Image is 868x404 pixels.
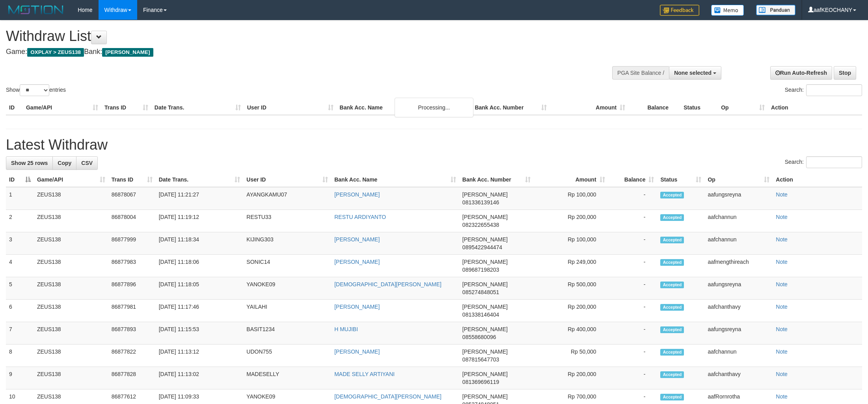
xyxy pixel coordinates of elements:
[462,236,508,243] span: [PERSON_NAME]
[462,348,508,355] span: [PERSON_NAME]
[704,277,773,300] td: aafungsreyna
[156,210,244,232] td: [DATE] 11:19:12
[243,367,331,389] td: MADESELLY
[6,232,34,255] td: 3
[704,187,773,210] td: aafungsreyna
[776,259,788,265] a: Note
[462,199,499,206] span: Copy 081336139146 to clipboard
[674,70,712,76] span: None selected
[34,172,108,187] th: Game/API: activate to sort column ascending
[6,137,862,153] h1: Latest Withdraw
[108,322,156,345] td: 86877893
[534,232,608,255] td: Rp 100,000
[776,214,788,220] a: Note
[806,156,862,168] input: Search:
[23,100,101,115] th: Game/API
[34,232,108,255] td: ZEUS138
[462,379,499,385] span: Copy 081369696119 to clipboard
[669,66,721,80] button: None selected
[776,348,788,355] a: Note
[776,393,788,400] a: Note
[462,311,499,318] span: Copy 081338146404 to clipboard
[660,349,684,356] span: Accepted
[243,232,331,255] td: KIJING303
[34,322,108,345] td: ZEUS138
[459,172,534,187] th: Bank Acc. Number: activate to sort column ascending
[34,210,108,232] td: ZEUS138
[550,100,628,115] th: Amount
[462,222,499,228] span: Copy 082322655438 to clipboard
[608,277,658,300] td: -
[334,393,441,400] a: [DEMOGRAPHIC_DATA][PERSON_NAME]
[608,172,658,187] th: Balance: activate to sort column ascending
[462,356,499,363] span: Copy 087815647703 to clipboard
[704,367,773,389] td: aafchanthavy
[768,100,862,115] th: Action
[108,210,156,232] td: 86878004
[101,100,151,115] th: Trans ID
[6,156,53,170] a: Show 25 rows
[608,300,658,322] td: -
[718,100,768,115] th: Op
[776,281,788,287] a: Note
[27,48,84,57] span: OXPLAY > ZEUS138
[244,100,337,115] th: User ID
[534,300,608,322] td: Rp 200,000
[334,259,380,265] a: [PERSON_NAME]
[243,255,331,277] td: SONIC14
[156,277,244,300] td: [DATE] 11:18:05
[462,244,502,250] span: Copy 0895422944474 to clipboard
[337,100,472,115] th: Bank Acc. Name
[534,255,608,277] td: Rp 249,000
[462,267,499,273] span: Copy 089687198203 to clipboard
[534,322,608,345] td: Rp 400,000
[462,259,508,265] span: [PERSON_NAME]
[462,214,508,220] span: [PERSON_NAME]
[462,334,496,340] span: Copy 08558680096 to clipboard
[243,172,331,187] th: User ID: activate to sort column ascending
[156,187,244,210] td: [DATE] 11:21:27
[660,214,684,221] span: Accepted
[58,160,71,166] span: Copy
[471,100,550,115] th: Bank Acc. Number
[243,210,331,232] td: RESTU33
[806,84,862,96] input: Search:
[534,172,608,187] th: Amount: activate to sort column ascending
[6,100,23,115] th: ID
[108,277,156,300] td: 86877896
[243,187,331,210] td: AYANGKAMU07
[6,28,571,44] h1: Withdraw List
[704,255,773,277] td: aafmengthireach
[34,255,108,277] td: ZEUS138
[608,232,658,255] td: -
[52,156,76,170] a: Copy
[834,66,856,80] a: Stop
[704,300,773,322] td: aafchanthavy
[657,172,704,187] th: Status: activate to sort column ascending
[534,345,608,367] td: Rp 50,000
[785,156,862,168] label: Search:
[704,322,773,345] td: aafungsreyna
[334,191,380,198] a: [PERSON_NAME]
[156,300,244,322] td: [DATE] 11:17:46
[334,348,380,355] a: [PERSON_NAME]
[334,304,380,310] a: [PERSON_NAME]
[6,367,34,389] td: 9
[785,84,862,96] label: Search:
[608,187,658,210] td: -
[770,66,832,80] a: Run Auto-Refresh
[156,345,244,367] td: [DATE] 11:13:12
[156,322,244,345] td: [DATE] 11:15:53
[243,345,331,367] td: UDON755
[156,367,244,389] td: [DATE] 11:13:02
[334,326,358,332] a: H MUJIBI
[534,210,608,232] td: Rp 200,000
[704,210,773,232] td: aafchannun
[6,322,34,345] td: 7
[6,187,34,210] td: 1
[6,4,66,16] img: MOTION_logo.png
[660,326,684,333] span: Accepted
[608,367,658,389] td: -
[660,237,684,243] span: Accepted
[612,66,669,80] div: PGA Site Balance /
